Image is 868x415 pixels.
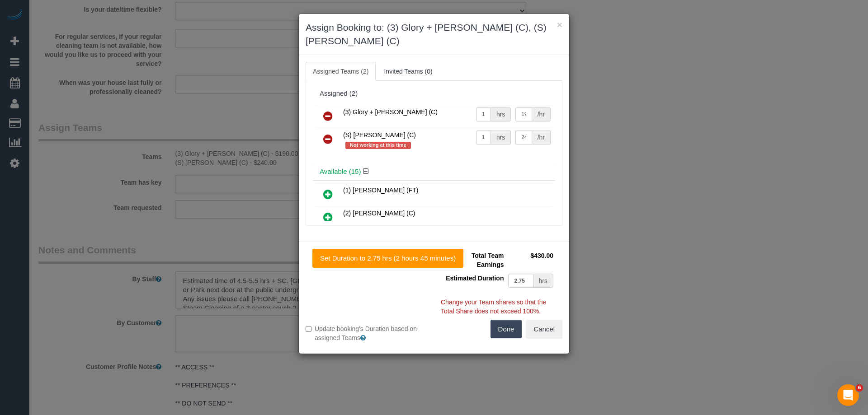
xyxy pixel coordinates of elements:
input: Update booking's Duration based on assigned Teams [306,326,311,332]
div: hrs [533,274,553,288]
td: Total Team Earnings [441,249,506,271]
a: Invited Teams (0) [377,62,439,81]
div: hrs [491,131,511,145]
button: Set Duration to 2.75 hrs (2 hours 45 minutes) [312,249,463,268]
div: /hr [532,131,551,145]
iframe: Intercom live chat [837,384,859,406]
div: Assigned (2) [320,90,548,98]
td: $430.00 [506,249,556,271]
span: Not working at this time [345,142,411,149]
h3: Assign Booking to: (3) Glory + [PERSON_NAME] (C), (S) [PERSON_NAME] (C) [306,21,562,48]
button: Done [491,320,522,339]
span: (3) Glory + [PERSON_NAME] (C) [343,108,438,116]
button: Cancel [526,320,562,339]
div: hrs [491,107,511,121]
h4: Available (15) [320,168,548,176]
span: (1) [PERSON_NAME] (FT) [343,187,418,194]
div: /hr [532,107,551,121]
span: 6 [856,384,863,392]
label: Update booking's Duration based on assigned Teams [306,324,427,342]
a: Assigned Teams (2) [306,62,376,81]
button: × [557,20,562,29]
span: (2) [PERSON_NAME] (C) [343,210,415,217]
span: (S) [PERSON_NAME] (C) [343,131,416,139]
span: Estimated Duration [446,275,504,282]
